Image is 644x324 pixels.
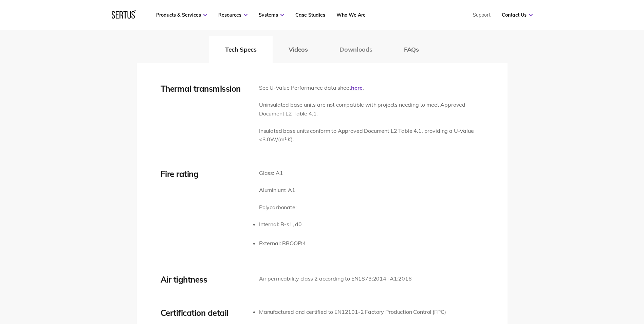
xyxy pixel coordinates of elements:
a: Support [473,12,491,18]
a: here [351,84,362,91]
a: Products & Services [156,12,207,18]
button: Videos [273,36,324,63]
div: Fire rating [161,169,249,179]
p: Air permeability class 2 according to EN1873:2014+A1:2016 [259,274,412,283]
a: Contact Us [502,12,533,18]
div: Air tightness [161,274,249,285]
li: Manufactured and certified to EN12101-2 Factory Production Control (FPC) [259,308,446,317]
a: Who We Are [336,12,366,18]
div: Thermal transmission [161,84,249,94]
li: External: BROOFt4 [259,239,306,248]
button: FAQs [388,36,435,63]
p: Aluminium: A1 [259,186,306,195]
p: See U-Value Performance data sheet . [259,84,484,92]
div: Certification detail [161,308,249,318]
a: Case Studies [295,12,325,18]
p: Polycarbonate: [259,203,306,212]
li: Internal: B-s1, d0 [259,220,306,229]
a: Resources [218,12,247,18]
p: Insulated base units conform to Approved Document L2 Table 4.1, providing a U-Value <3.0W/(m²·K). [259,127,484,144]
iframe: Chat Widget [522,245,644,324]
p: Uninsulated base units are not compatible with projects needing to meet Approved Document L2 Tabl... [259,101,484,118]
button: Downloads [324,36,388,63]
a: Systems [259,12,284,18]
p: Glass: A1 [259,169,306,178]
